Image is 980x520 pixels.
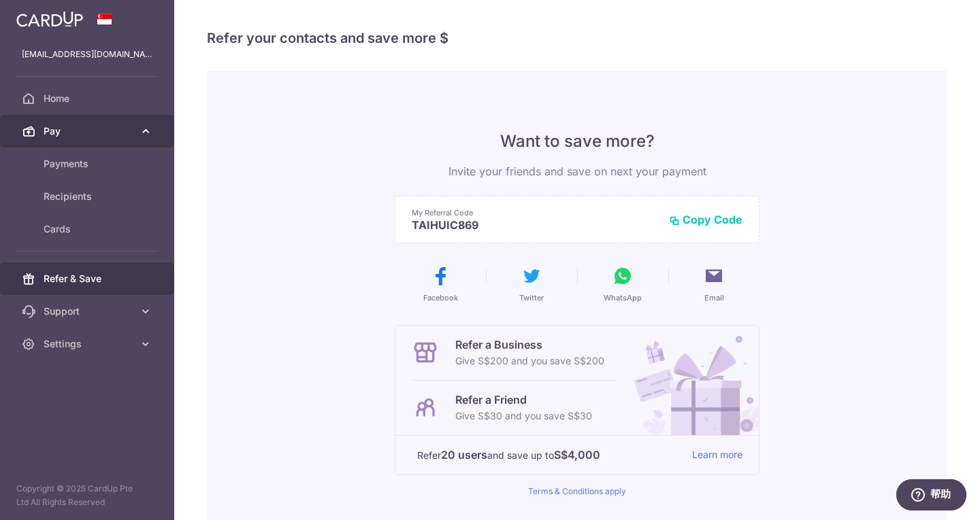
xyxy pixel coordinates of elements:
[455,408,592,424] p: Give S$30 and you save S$30
[412,207,658,218] p: My Referral Code
[621,326,759,435] img: Refer
[44,337,133,351] span: Settings
[22,48,152,61] p: [EMAIL_ADDRESS][DOMAIN_NAME]
[44,157,133,171] span: Payments
[395,163,759,179] p: Invite your friends and save on next your payment
[400,265,480,303] button: Facebook
[441,447,487,463] strong: 20 users
[207,27,947,49] h4: Refer your contacts and save more $
[669,213,742,226] button: Copy Code
[583,265,663,303] button: WhatsApp
[455,353,604,369] p: Give S$200 and you save S$200
[412,218,658,232] p: TAIHUIC869
[604,292,642,303] span: WhatsApp
[35,9,56,22] span: 帮助
[44,92,133,105] span: Home
[423,292,458,303] span: Facebook
[44,190,133,203] span: Recipients
[44,272,133,285] span: Refer & Save
[44,305,133,318] span: Support
[491,265,572,303] button: Twitter
[896,479,966,513] iframe: 打开一个小组件，您可以在其中找到更多信息
[44,222,133,236] span: Cards
[528,486,626,496] a: Terms & Conditions apply
[692,447,742,464] a: Learn more
[455,392,592,408] p: Refer a Friend
[44,124,133,138] span: Pay
[674,265,754,303] button: Email
[704,292,724,303] span: Email
[519,292,544,303] span: Twitter
[417,447,681,464] p: Refer and save up to
[554,447,600,463] strong: S$4,000
[455,336,604,353] p: Refer a Business
[16,11,83,27] img: CardUp
[395,131,759,152] p: Want to save more?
